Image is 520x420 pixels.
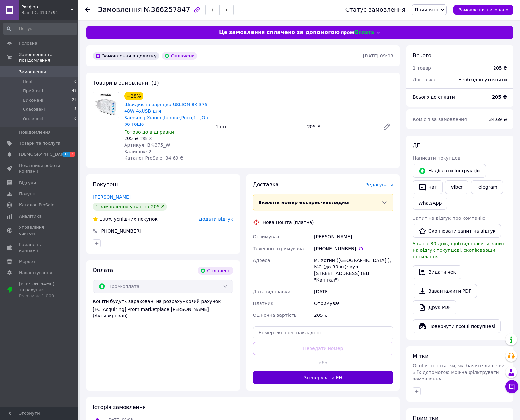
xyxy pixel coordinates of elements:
span: Оплата [93,267,113,273]
span: 3 [70,152,75,157]
span: або [316,360,330,366]
span: Покупці [19,191,37,197]
span: Каталог ProSale [19,202,54,208]
span: Написати покупцеві [413,155,461,161]
div: 1 замовлення у вас на 205 ₴ [93,203,167,211]
span: [PERSON_NAME] та рахунки [19,281,60,299]
button: Чат з покупцем [505,380,518,393]
a: Редагувати [380,120,393,133]
a: Завантажити PDF [413,284,477,298]
span: Отримувач [253,234,279,239]
span: Замовлення та повідомлення [19,52,78,63]
b: 205 ₴ [492,94,507,100]
button: Видати чек [413,265,461,279]
span: Аналітика [19,213,42,219]
a: WhatsApp [413,197,447,210]
div: м. Хотин ([GEOGRAPHIC_DATA].), №2 (до 30 кг): вул. [STREET_ADDRESS] (БЦ "Капітал") [313,254,394,286]
span: Показники роботи компанії [19,163,60,174]
button: Згенерувати ЕН [253,371,394,384]
span: 49 [72,88,76,94]
div: [PERSON_NAME] [313,231,394,243]
button: Повернути гроші покупцеві [413,319,501,333]
div: Оплачено [162,52,197,60]
span: Товари та послуги [19,140,60,146]
span: Гаманець компанії [19,242,60,253]
span: Готово до відправки [124,129,174,135]
span: 0 [74,79,76,85]
div: Prom мікс 1 000 [19,293,60,299]
div: 205 ₴ [493,65,507,71]
span: Нові [23,79,32,85]
span: Історія замовлення [93,404,146,410]
span: Телефон отримувача [253,246,304,251]
span: Особисті нотатки, які бачите лише ви. З їх допомогою можна фільтрувати замовлення [413,363,506,381]
span: Дата відправки [253,289,291,294]
input: Пошук [3,23,77,35]
div: [PHONE_NUMBER] [99,228,142,234]
span: Вкажіть номер експрес-накладної [259,200,350,205]
span: Каталог ProSale: 34.69 ₴ [124,155,183,161]
span: Прийняті [23,88,43,94]
span: 205 ₴ [124,136,138,141]
a: Telegram [471,180,503,194]
span: 1 товар [413,65,431,71]
div: [FC_Acquiring] Prom marketplace [PERSON_NAME] (Активирован) [93,306,233,319]
button: Чат [413,180,443,194]
span: Замовлення виконано [459,8,508,12]
span: Мітки [413,353,428,359]
button: Замовлення виконано [453,5,513,15]
span: Редагувати [365,182,393,187]
span: Виконані [23,97,43,103]
span: Маркет [19,259,36,265]
span: Всього [413,52,431,58]
span: Доставка [413,77,435,82]
div: 205 ₴ [304,122,377,131]
span: 100% [99,217,112,222]
a: Швидкісна зарядка USLION BK-375 48W 4xUSB для Samsung,Xiaomi,Iphone,Poco,1+,Oppo тощо [124,102,208,127]
span: Покупець [93,181,120,187]
span: №366257847 [144,6,190,14]
span: Налаштування [19,270,52,276]
span: Це замовлення сплачено за допомогою [219,29,340,36]
span: Повідомлення [19,129,51,135]
span: [DEMOGRAPHIC_DATA] [19,152,67,157]
span: Оціночна вартість [253,313,297,318]
span: Дії [413,142,420,149]
div: Повернутися назад [85,7,90,13]
span: Платник [253,301,274,306]
span: Відгуки [19,180,36,186]
span: Замовлення [19,69,46,75]
span: Оплачені [23,116,43,122]
span: Комісія за замовлення [413,117,467,122]
time: [DATE] 09:03 [363,53,393,58]
span: Прийнято [415,7,438,12]
span: Артикул: BK-375_W [124,142,170,148]
span: Адреса [253,258,270,263]
span: Головна [19,40,37,46]
span: У вас є 30 днів, щоб відправити запит на відгук покупцеві, скопіювавши посилання. [413,241,505,259]
span: Всього до сплати [413,94,455,100]
button: Надіслати інструкцію [413,164,486,178]
span: 21 [72,97,76,103]
div: Замовлення з додатку [93,52,159,60]
span: Рокфор [21,4,70,10]
a: [PERSON_NAME] [93,194,131,200]
div: −28% [124,92,143,100]
span: Доставка [253,181,279,187]
span: Додати відгук [199,217,233,222]
div: Необхідно уточнити [454,73,511,87]
div: Кошти будуть зараховані на розрахунковий рахунок [93,298,233,319]
input: Номер експрес-накладної [253,326,394,339]
span: 0 [74,116,76,122]
span: Товари в замовленні (1) [93,80,159,86]
span: 11 [62,152,70,157]
div: Ваш ID: 4132791 [21,10,78,16]
div: Оплачено [198,267,233,275]
span: Управління сайтом [19,224,60,236]
div: [DATE] [313,286,394,298]
a: Друк PDF [413,300,456,314]
span: Замовлення [98,6,142,14]
a: Viber [445,180,468,194]
span: Скасовані [23,106,45,112]
div: [PHONE_NUMBER] [314,245,393,252]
